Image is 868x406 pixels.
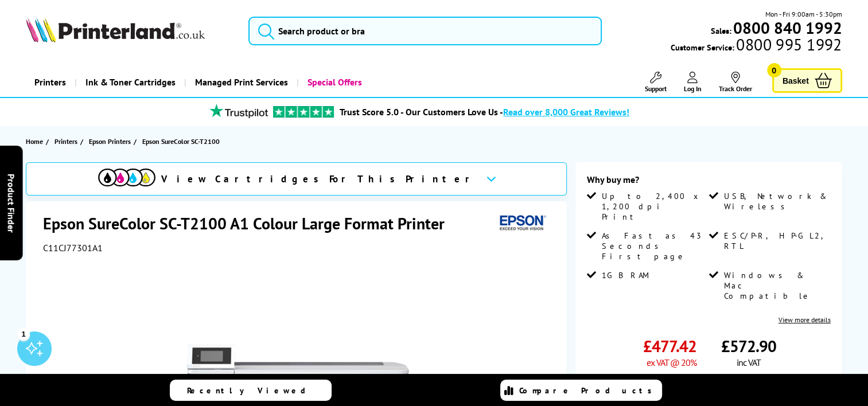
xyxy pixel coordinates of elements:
span: View Cartridges For This Printer [161,173,477,185]
a: Home [26,135,46,147]
img: Epson [495,213,548,234]
span: Product Finder [6,174,17,233]
span: Epson SureColor SC-T2100 [142,137,220,146]
div: Why buy me? [587,174,830,191]
span: £572.90 [721,335,776,357]
span: ex VAT @ 20% [647,357,696,368]
span: Sales: [711,25,731,36]
span: USB, Network & Wireless [723,191,828,212]
span: Printers [55,135,77,147]
img: trustpilot rating [204,104,273,118]
span: £477.42 [643,335,696,357]
div: 1 [17,327,30,340]
span: Basket [783,73,809,88]
span: Log In [684,84,702,93]
span: Mon - Fri 9:00am - 5:30pm [765,9,842,19]
a: Support [645,72,667,93]
a: Printers [26,68,75,97]
span: C11CJ77301A1 [43,242,103,253]
span: Windows & Mac Compatible [723,270,828,301]
a: View more details [779,315,831,324]
span: Recently Viewed [187,385,317,396]
a: Track Order [719,72,752,93]
span: Customer Service: [671,39,842,53]
a: Recently Viewed [170,380,332,401]
span: Support [645,84,667,93]
a: Trust Score 5.0 - Our Customers Love Us -Read over 8,000 Great Reviews! [340,106,629,118]
span: As Fast as 43 Seconds First page [602,231,706,261]
span: Epson Printers [89,135,131,147]
span: Up to 2,400 x 1,200 dpi Print [602,191,706,222]
a: 0800 840 1992 [731,22,842,33]
input: Search product or bra [248,17,602,45]
a: Log In [684,72,702,93]
span: 0 [767,63,781,77]
span: Compare Products [519,385,658,396]
img: cmyk-icon.svg [98,169,155,186]
a: Epson Printers [89,135,134,147]
h1: Epson SureColor SC-T2100 A1 Colour Large Format Printer [43,213,456,234]
b: 0800 840 1992 [733,17,842,38]
span: Home [26,135,43,147]
a: Managed Print Services [184,68,297,97]
span: Ink & Toner Cartridges [85,68,176,97]
img: Printerland Logo [26,17,205,42]
a: Basket 0 [772,68,842,93]
span: 0800 995 1992 [734,39,842,50]
img: trustpilot rating [273,106,334,118]
a: Compare Products [500,380,662,401]
a: Ink & Toner Cartridges [75,68,184,97]
span: 1GB RAM [602,270,650,280]
span: inc VAT [737,357,761,368]
a: Special Offers [297,68,371,97]
span: Read over 8,000 Great Reviews! [503,106,629,118]
a: Printerland Logo [26,17,234,45]
span: ESC/P-R, HP-GL2, RTL [723,231,828,251]
a: Printers [55,135,80,147]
